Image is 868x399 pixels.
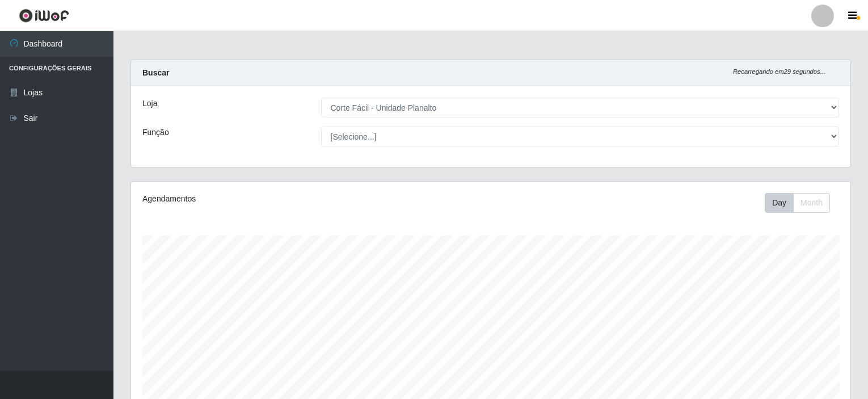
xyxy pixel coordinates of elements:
div: First group [765,193,830,213]
strong: Buscar [142,68,169,77]
img: CoreUI Logo [19,9,69,23]
button: Day [765,193,794,213]
label: Loja [142,98,157,110]
div: Toolbar with button groups [765,193,839,213]
div: Agendamentos [142,193,423,205]
label: Função [142,127,169,138]
i: Recarregando em 29 segundos... [733,68,825,75]
button: Month [793,193,830,213]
